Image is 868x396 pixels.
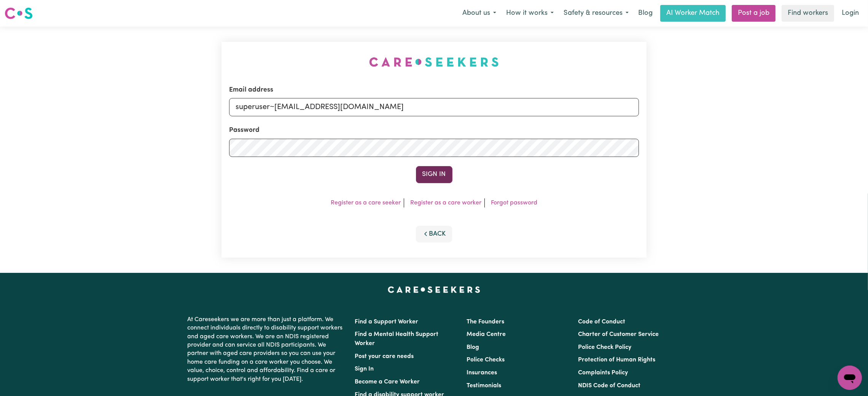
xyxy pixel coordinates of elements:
[578,383,640,389] a: NDIS Code of Conduct
[355,379,420,385] a: Become a Care Worker
[837,5,863,22] a: Login
[578,357,655,363] a: Protection of Human Rights
[732,5,776,22] a: Post a job
[331,200,401,206] a: Register as a care seeker
[467,344,479,350] a: Blog
[355,331,439,347] a: Find a Mental Health Support Worker
[467,370,497,376] a: Insurances
[467,319,504,325] a: The Founders
[229,125,260,135] label: Password
[5,6,33,20] img: Careseekers logo
[457,5,501,21] button: About us
[660,5,726,22] a: AI Worker Match
[355,353,414,360] a: Post your care needs
[467,357,505,363] a: Police Checks
[388,287,480,293] a: Careseekers home page
[782,5,834,22] a: Find workers
[410,200,481,206] a: Register as a care worker
[355,319,419,325] a: Find a Support Worker
[559,5,634,21] button: Safety & resources
[467,383,501,389] a: Testimonials
[634,5,657,22] a: Blog
[416,226,452,242] button: Back
[355,366,374,372] a: Sign In
[578,319,625,325] a: Code of Conduct
[838,366,862,390] iframe: Button to launch messaging window, conversation in progress
[229,98,639,116] input: Email address
[229,85,273,95] label: Email address
[467,331,506,337] a: Media Centre
[578,344,631,350] a: Police Check Policy
[501,5,559,21] button: How it works
[578,331,659,337] a: Charter of Customer Service
[5,5,33,22] a: Careseekers logo
[188,312,346,386] p: At Careseekers we are more than just a platform. We connect individuals directly to disability su...
[491,200,537,206] a: Forgot password
[578,370,628,376] a: Complaints Policy
[416,166,452,183] button: Sign In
